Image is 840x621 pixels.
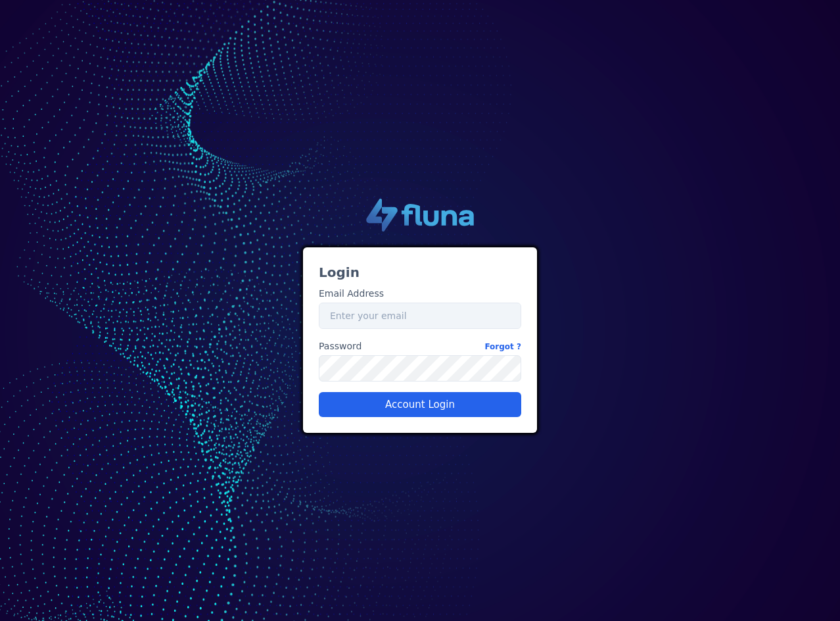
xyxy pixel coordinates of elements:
input: Enter your email [319,303,521,329]
label: Email Address [319,287,384,301]
button: Account Login [319,392,521,417]
h3: Login [319,263,521,282]
a: Forgot ? [484,339,521,353]
label: Password [319,339,521,353]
